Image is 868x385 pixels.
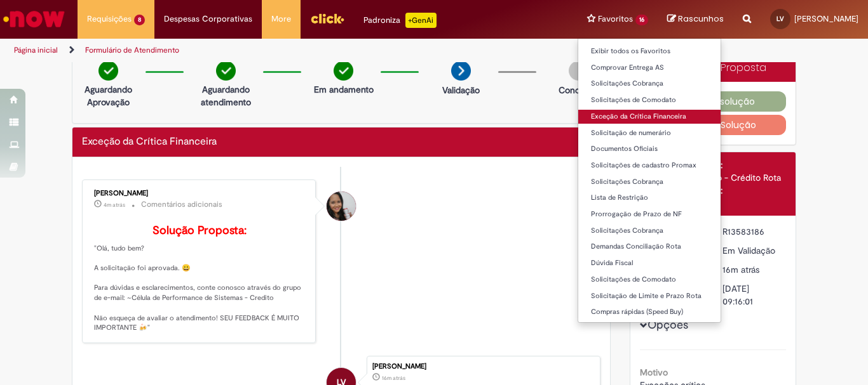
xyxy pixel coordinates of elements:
ul: Favoritos [578,38,721,323]
span: More [271,13,291,25]
a: Rascunhos [667,13,724,25]
div: undefined Online [327,192,356,221]
span: Requisições [87,13,132,25]
a: Solicitação de Limite e Prazo Rota [578,289,721,303]
a: Formulário de Atendimento [85,45,179,55]
span: 4m atrás [104,201,125,209]
div: [PERSON_NAME] [94,190,306,197]
a: Solicitações de Comodato [578,273,721,287]
img: arrow-next.png [451,61,471,81]
a: Página inicial [14,45,58,55]
a: Solicitações de cadastro Promax [578,159,721,173]
a: Solicitações de Comodato [578,93,721,107]
p: "Olá, tudo bem? A solicitação foi aprovada. 😀 Para dúvidas e esclarecimentos, conte conosco atrav... [94,225,306,333]
a: Comprovar Entrega AS [578,61,721,75]
a: Dúvida Fiscal [578,256,721,270]
div: 30/09/2025 17:15:58 [722,263,782,276]
time: 30/09/2025 17:15:58 [382,374,405,382]
h2: Exceção da Crítica Financeira Histórico de tíquete [82,136,217,148]
div: Em Validação [722,244,782,257]
ul: Trilhas de página [10,39,569,62]
p: +GenAi [405,13,437,28]
a: Exceção da Crítica Financeira [578,110,721,124]
span: 16m atrás [382,374,405,382]
span: [PERSON_NAME] [794,13,858,24]
a: Exibir todos os Favoritos [578,44,721,58]
a: Solicitações Cobrança [578,77,721,91]
a: Solicitações Cobrança [578,224,721,238]
a: Prorrogação de Prazo de NF [578,207,721,221]
div: [DATE] 09:16:01 [722,282,782,308]
span: 16m atrás [722,264,759,275]
b: Motivo [640,367,668,378]
b: Solução Proposta: [153,223,247,238]
small: Comentários adicionais [141,199,222,210]
div: [PERSON_NAME] [372,363,593,370]
a: Lista de Restrição [578,191,721,205]
span: LV [776,15,784,23]
span: 8 [134,15,145,25]
a: Documentos Oficiais [578,142,721,156]
p: Validação [442,84,480,96]
time: 30/09/2025 17:28:26 [104,201,125,209]
p: Concluído [559,84,599,96]
img: check-circle-green.png [334,61,353,81]
time: 30/09/2025 17:15:58 [722,264,759,275]
img: click_logo_yellow_360x200.png [310,9,344,28]
a: Solicitações Cobrança [578,175,721,189]
img: ServiceNow [1,6,67,32]
img: check-circle-green.png [216,61,236,81]
div: R13583186 [722,225,782,238]
span: Rascunhos [678,13,724,25]
span: 16 [635,15,648,25]
span: Despesas Corporativas [164,13,252,25]
a: Demandas Conciliação Rota [578,240,721,254]
img: img-circle-grey.png [569,61,588,81]
img: check-circle-green.png [98,61,118,81]
p: Aguardando atendimento [195,83,257,108]
p: Em andamento [314,83,374,96]
a: Solicitação de numerário [578,126,721,140]
p: Aguardando Aprovação [78,83,139,108]
span: Favoritos [598,13,633,25]
div: Padroniza [363,13,437,28]
a: Compras rápidas (Speed Buy) [578,305,721,319]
